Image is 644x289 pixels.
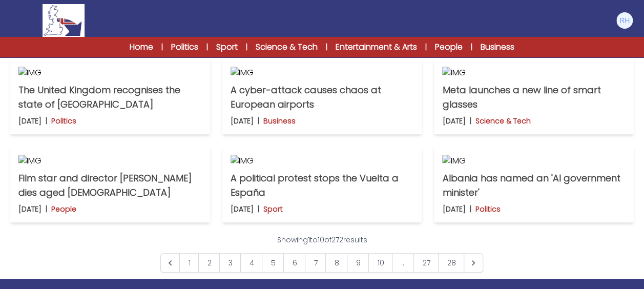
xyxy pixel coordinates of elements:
[231,155,414,167] img: IMG
[263,204,283,214] p: Sport
[464,253,483,273] a: Next &raquo;
[475,116,530,126] p: Science & Tech
[442,67,626,79] img: IMG
[240,253,262,273] a: Go to page 4
[130,41,153,53] a: Home
[18,155,202,167] img: IMG
[51,116,76,126] p: Politics
[317,235,324,245] span: 10
[258,116,259,126] b: |
[616,12,633,29] img: Ruth Humphries
[46,204,47,214] b: |
[434,147,634,222] a: IMG Albania has named an 'AI government minister' [DATE] | Politics
[231,83,414,112] p: A cyber-attack causes chaos at European airports
[18,83,202,112] p: The United Kingdom recognises the state of [GEOGRAPHIC_DATA]
[206,42,208,52] span: |
[442,83,626,112] p: Meta launches a new line of smart glasses
[442,171,626,200] p: Albania has named an 'AI government minister'
[442,204,465,214] p: [DATE]
[10,4,117,37] a: Logo
[43,4,85,37] img: Logo
[331,235,343,245] span: 272
[171,41,198,53] a: Politics
[18,116,41,126] p: [DATE]
[46,116,47,126] b: |
[216,41,238,53] a: Sport
[435,41,463,53] a: People
[475,204,500,214] p: Politics
[469,116,471,126] b: |
[469,204,471,214] b: |
[425,42,427,52] span: |
[256,41,318,53] a: Science & Tech
[222,58,422,134] a: IMG A cyber-attack causes chaos at European airports [DATE] | Business
[277,235,367,245] p: Showing to of results
[442,116,465,126] p: [DATE]
[198,253,220,273] a: Go to page 2
[326,42,327,52] span: |
[51,204,76,214] p: People
[481,41,514,53] a: Business
[160,235,483,273] nav: Pagination Navigation
[246,42,247,52] span: |
[231,116,254,126] p: [DATE]
[161,42,163,52] span: |
[336,41,417,53] a: Entertainment & Arts
[219,253,241,273] a: Go to page 3
[392,253,414,273] span: ...
[434,58,634,134] a: IMG Meta launches a new line of smart glasses [DATE] | Science & Tech
[442,155,626,167] img: IMG
[10,58,210,134] a: IMG The United Kingdom recognises the state of [GEOGRAPHIC_DATA] [DATE] | Politics
[305,253,326,273] a: Go to page 7
[160,253,180,273] span: &laquo; Previous
[231,204,254,214] p: [DATE]
[222,147,422,222] a: IMG A political protest stops the Vuelta a España [DATE] | Sport
[471,42,472,52] span: |
[179,253,199,273] span: 1
[18,67,202,79] img: IMG
[347,253,369,273] a: Go to page 9
[258,204,259,214] b: |
[438,253,464,273] a: Go to page 28
[18,204,41,214] p: [DATE]
[231,67,414,79] img: IMG
[231,171,414,200] p: A political protest stops the Vuelta a España
[263,116,296,126] p: Business
[262,253,284,273] a: Go to page 5
[368,253,392,273] a: Go to page 10
[413,253,439,273] a: Go to page 27
[283,253,305,273] a: Go to page 6
[325,253,347,273] a: Go to page 8
[307,235,309,245] span: 1
[18,171,202,200] p: Film star and director [PERSON_NAME] dies aged [DEMOGRAPHIC_DATA]
[10,147,210,222] a: IMG Film star and director [PERSON_NAME] dies aged [DEMOGRAPHIC_DATA] [DATE] | People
